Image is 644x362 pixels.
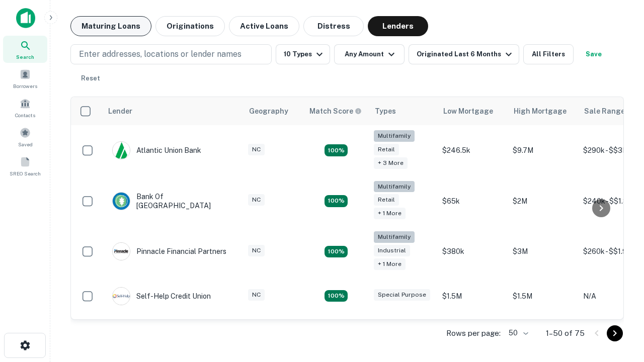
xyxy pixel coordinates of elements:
div: Multifamily [374,181,415,193]
button: All Filters [523,44,574,64]
th: Capitalize uses an advanced AI algorithm to match your search with the best lender. The match sco... [303,97,369,125]
div: Self-help Credit Union [112,287,211,305]
span: Contacts [15,111,35,119]
div: NC [248,144,265,155]
div: Pinnacle Financial Partners [112,242,226,260]
button: Reset [74,68,107,88]
th: Lender [102,97,243,125]
div: NC [248,245,265,256]
td: $2M [508,176,578,227]
div: Retail [374,144,399,155]
a: Borrowers [3,65,47,92]
div: Sale Range [584,105,625,117]
a: Contacts [3,94,47,121]
div: + 1 more [374,208,406,219]
div: Originated Last 6 Months [417,48,515,60]
button: Active Loans [229,16,299,36]
div: Matching Properties: 13, hasApolloMatch: undefined [325,246,348,258]
div: Special Purpose [374,289,430,301]
img: picture [113,288,130,305]
a: SREO Search [3,152,47,179]
div: Types [375,105,396,117]
th: Low Mortgage [437,97,508,125]
p: Enter addresses, locations or lender names [79,48,242,60]
button: Distress [303,16,364,36]
div: + 1 more [374,258,406,270]
td: $380k [437,226,508,277]
div: NC [248,289,265,301]
span: SREO Search [10,169,41,177]
span: Borrowers [13,82,37,90]
div: Lender [108,105,132,117]
td: $1.5M [437,277,508,315]
td: $65k [437,176,508,227]
th: Types [369,97,437,125]
img: capitalize-icon.png [16,8,35,28]
img: picture [113,243,130,260]
div: Matching Properties: 10, hasApolloMatch: undefined [325,144,348,156]
button: Go to next page [607,325,623,341]
th: Geography [243,97,303,125]
button: Originated Last 6 Months [409,44,519,64]
button: Any Amount [334,44,405,64]
button: Enter addresses, locations or lender names [70,44,272,64]
button: Originations [155,16,225,36]
div: Multifamily [374,130,415,142]
span: Search [16,53,34,61]
img: picture [113,142,130,159]
div: Matching Properties: 17, hasApolloMatch: undefined [325,195,348,207]
div: Geography [249,105,288,117]
div: High Mortgage [514,105,567,117]
div: Multifamily [374,231,415,243]
p: 1–50 of 75 [546,327,585,339]
div: Matching Properties: 11, hasApolloMatch: undefined [325,290,348,302]
div: Low Mortgage [443,105,493,117]
h6: Match Score [309,106,360,117]
td: $9.7M [508,125,578,176]
button: 10 Types [276,44,330,64]
a: Search [3,36,47,63]
div: Bank Of [GEOGRAPHIC_DATA] [112,192,233,210]
div: Industrial [374,245,410,256]
img: picture [113,193,130,210]
div: Capitalize uses an advanced AI algorithm to match your search with the best lender. The match sco... [309,106,362,117]
td: $3M [508,226,578,277]
button: Save your search to get updates of matches that match your search criteria. [578,44,610,64]
button: Maturing Loans [70,16,151,36]
p: Rows per page: [446,327,501,339]
div: Retail [374,194,399,206]
a: Saved [3,123,47,150]
div: Atlantic Union Bank [112,141,201,159]
td: $246.5k [437,125,508,176]
div: NC [248,194,265,206]
td: $1.5M [508,277,578,315]
div: 50 [505,326,530,340]
span: Saved [18,140,33,148]
iframe: Chat Widget [594,249,644,298]
th: High Mortgage [508,97,578,125]
button: Lenders [368,16,428,36]
div: + 3 more [374,157,408,169]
